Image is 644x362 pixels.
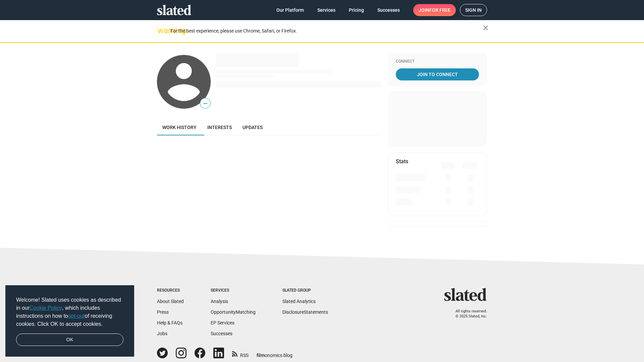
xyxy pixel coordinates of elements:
[396,59,479,64] div: Connect
[170,26,483,36] div: For the best experience, please use Chrome, Safari, or Firefox.
[257,347,292,359] a: filmonomics blog
[465,4,482,16] span: Sign in
[349,4,364,16] span: Pricing
[211,299,228,304] a: Analysis
[211,320,234,325] a: EP Services
[202,119,237,135] a: Interests
[343,4,369,16] a: Pricing
[396,158,408,165] mat-card-title: Stats
[162,125,197,130] span: Work history
[429,4,450,16] span: for free
[157,299,184,304] a: About Slated
[237,119,268,135] a: Updates
[460,4,487,16] a: Sign in
[211,309,256,315] a: OpportunityMatching
[448,309,487,319] p: All rights reserved. © 2025 Slated, Inc.
[397,68,478,80] span: Join To Connect
[396,68,479,80] a: Join To Connect
[243,125,263,130] span: Updates
[482,24,490,32] mat-icon: close
[372,4,405,16] a: Successes
[211,288,256,293] div: Services
[282,299,316,304] a: Slated Analytics
[211,331,232,336] a: Successes
[157,320,182,325] a: Help & FAQs
[30,305,62,311] a: Cookie Policy
[413,4,456,16] a: Joinfor free
[158,26,166,35] mat-icon: warning
[16,296,123,328] span: Welcome! Slated uses cookies as described in our , which includes instructions on how to of recei...
[282,309,328,315] a: DisclosureStatements
[312,4,341,16] a: Services
[200,99,210,108] span: —
[419,4,450,16] span: Join
[232,348,249,359] a: RSS
[282,288,328,293] div: Slated Group
[68,313,85,319] a: opt-out
[276,4,304,16] span: Our Platform
[157,288,184,293] div: Resources
[157,331,167,336] a: Jobs
[16,334,123,346] a: dismiss cookie message
[317,4,335,16] span: Services
[271,4,309,16] a: Our Platform
[377,4,400,16] span: Successes
[157,119,202,135] a: Work history
[5,285,134,357] div: cookieconsent
[257,353,265,358] span: film
[157,309,169,315] a: Press
[207,125,232,130] span: Interests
